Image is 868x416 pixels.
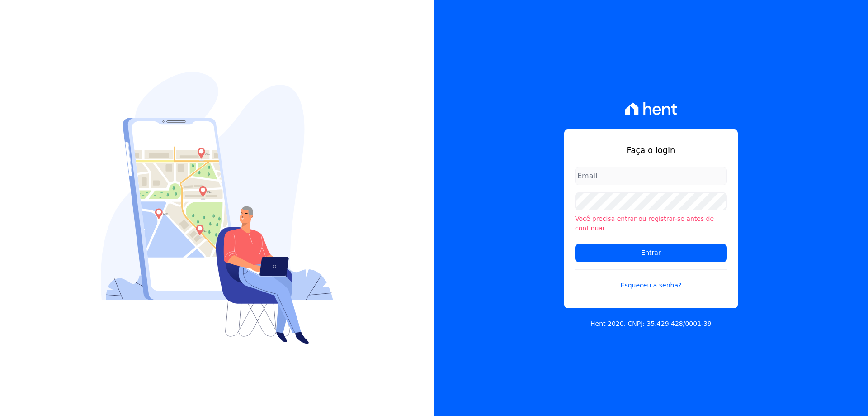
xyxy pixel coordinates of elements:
li: Você precisa entrar ou registrar-se antes de continuar. [575,214,727,233]
input: Email [575,167,727,185]
img: Login [101,72,333,344]
a: Esqueceu a senha? [575,269,727,290]
p: Hent 2020. CNPJ: 35.429.428/0001-39 [590,319,712,329]
input: Entrar [575,244,727,262]
h1: Faça o login [575,144,727,156]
